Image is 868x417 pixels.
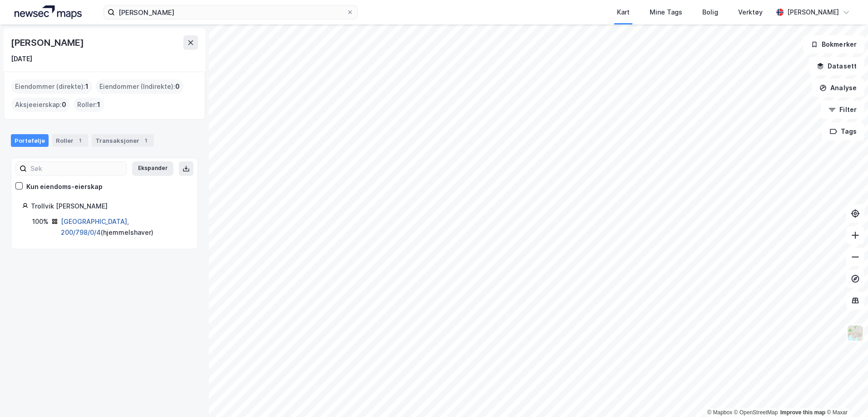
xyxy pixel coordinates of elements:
div: [PERSON_NAME] [787,7,839,18]
div: Aksjeeierskap : [11,97,70,112]
div: Mine Tags [650,7,682,18]
button: Bokmerker [803,35,864,53]
div: [PERSON_NAME] [11,35,85,50]
span: 0 [62,99,66,110]
a: [GEOGRAPHIC_DATA], 200/798/0/4 [61,218,129,236]
button: Datasett [809,57,864,75]
div: Kontrollprogram for chat [823,373,868,417]
a: Mapbox [707,409,732,416]
button: Tags [822,122,864,141]
a: Improve this map [780,409,825,416]
div: Trollvik [PERSON_NAME] [31,201,187,212]
span: 1 [97,99,100,110]
div: ( hjemmelshaver ) [61,216,187,238]
a: OpenStreetMap [734,409,778,416]
div: [DATE] [11,53,32,64]
input: Søk [27,162,126,175]
span: 0 [175,81,180,92]
div: 1 [75,136,84,145]
div: Transaksjoner [92,134,154,147]
div: Portefølje [11,134,49,147]
div: Verktøy [738,7,763,18]
div: Kart [617,7,630,18]
input: Søk på adresse, matrikkel, gårdeiere, leietakere eller personer [115,5,346,19]
div: Bolig [702,7,718,18]
button: Analyse [812,79,864,97]
div: 1 [141,136,150,145]
div: Eiendommer (Indirekte) : [96,79,183,94]
div: Eiendommer (direkte) : [11,79,92,94]
button: Filter [821,101,864,119]
span: 1 [85,81,89,92]
iframe: Chat Widget [823,373,868,417]
button: Ekspander [132,161,173,176]
img: Z [847,325,864,342]
img: logo.a4113a55bc3d86da70a041830d287a7e.svg [15,5,82,19]
div: Roller [52,134,88,147]
div: 100% [32,216,49,227]
div: Roller : [74,97,104,112]
div: Kun eiendoms-eierskap [26,181,103,192]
